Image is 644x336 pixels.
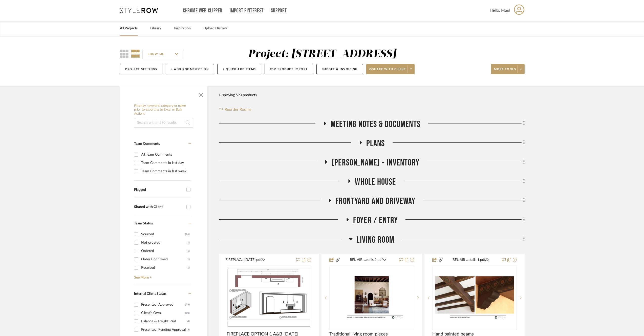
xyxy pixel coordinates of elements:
[141,317,187,325] div: Balance & Freight Paid
[141,264,187,272] div: Received
[187,317,190,325] div: (4)
[490,7,510,13] span: Hello, Majd
[166,64,214,74] button: + Add Room/Section
[134,222,153,225] span: Team Status
[134,188,184,192] div: Flagged
[265,64,313,74] button: CSV Product Import
[433,274,516,321] img: Hand painted beams
[134,104,193,116] h6: Filter by keyword, category or name prior to exporting to Excel or Bulk Actions
[141,239,187,247] div: Not ordered
[316,64,363,74] button: Budget & Invoicing
[227,268,311,327] img: FIREPLACE OPTION 1 A&B 8.21.25
[330,274,413,321] img: Traditional living room pieces
[141,326,187,334] div: Presented, Pending Approval
[134,118,193,128] input: Search within 590 results
[353,215,398,226] span: Foyer / Entry
[120,64,162,74] button: Project Settings
[356,235,394,245] span: Living Room
[134,292,166,296] span: Internal Client Status
[185,230,190,238] div: (26)
[185,301,190,309] div: (76)
[141,301,185,309] div: Presented, Approved
[150,25,161,32] a: Library
[335,196,415,207] span: Frontyard and Driveway
[187,247,190,255] div: (1)
[248,49,397,59] div: Project: [STREET_ADDRESS]
[141,230,185,238] div: Sourced
[134,205,184,209] div: Shared with Client
[141,247,187,255] div: Ordered
[133,272,191,280] a: See More +
[332,157,419,168] span: [PERSON_NAME] - Inventory
[203,25,227,32] a: Upload History
[141,167,190,175] div: Team Comments in last week
[187,255,190,263] div: (1)
[174,25,191,32] a: Inspiration
[120,25,138,32] a: All Projects
[141,309,185,317] div: Client's Own
[134,142,160,145] span: Team Comments
[225,107,251,113] span: Reorder Rooms
[141,159,190,167] div: Team Comments in last day
[366,138,385,149] span: Plans
[141,255,187,263] div: Order Confirmed
[185,309,190,317] div: (10)
[141,151,190,159] div: All Team Comments
[340,257,396,263] button: BEL AIR ...etails 1.pdf
[443,257,499,263] button: BEL AIR ...etails 1.pdf
[366,64,415,74] button: Share with client
[187,239,190,247] div: (1)
[355,177,396,187] span: Whole House
[230,9,264,13] a: Import Pinterest
[219,107,251,113] button: Reorder Rooms
[219,90,257,100] div: Displaying 590 products
[217,64,261,74] button: + Quick Add Items
[271,9,287,13] a: Support
[369,67,406,75] span: Share with client
[187,264,190,272] div: (1)
[187,326,190,334] div: (3)
[491,64,525,74] button: More tools
[331,119,420,130] span: Meeting notes & Documents
[225,257,293,263] button: FIREPLAC... [DATE].pdf
[196,89,206,99] button: Close
[494,67,516,75] span: More tools
[183,9,222,13] a: Chrome Web Clipper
